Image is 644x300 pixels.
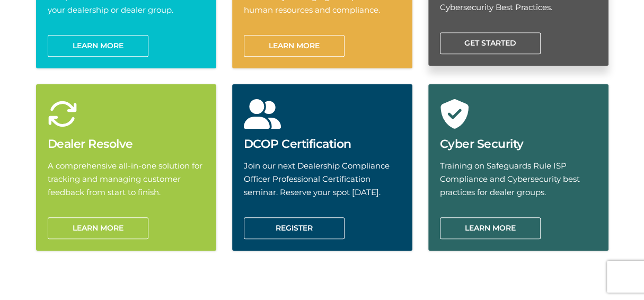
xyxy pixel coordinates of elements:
a: Register [244,217,345,239]
p: A comprehensive all-in-one solution for tracking and managing customer feedback from start to fin... [48,159,205,199]
h2: DCOP Certification [244,137,401,151]
a: Learn more [48,217,148,239]
a: Learn More [244,35,345,57]
a: Learn more [48,35,148,57]
a: Get Started [440,32,541,54]
p: Training on Safeguards Rule ISP Compliance and Cybersecurity best practices for dealer groups. [440,159,597,199]
p: Join our next Dealership Compliance Officer Professional Certification seminar. Reserve your spot... [244,159,401,199]
h2: Cyber Security [440,137,597,151]
h2: Dealer Resolve [48,137,205,151]
a: Learn more [440,217,541,239]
